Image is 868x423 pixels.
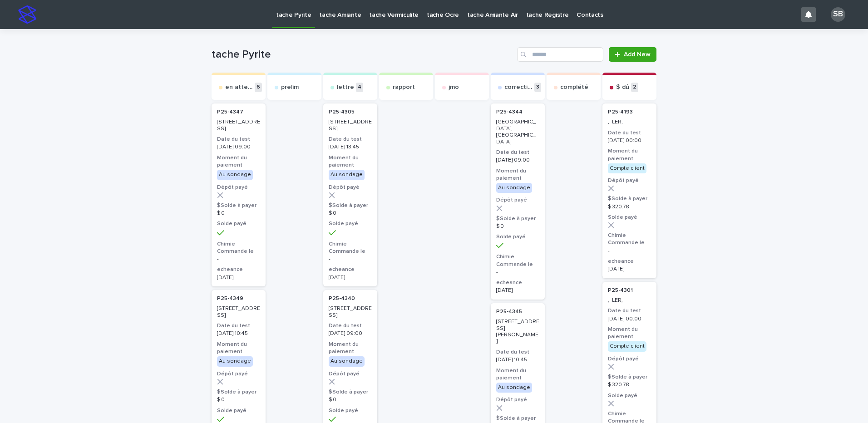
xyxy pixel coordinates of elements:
[225,84,253,91] p: en attente
[608,148,651,162] h3: Moment du paiement
[323,103,377,286] a: P25-4305 [STREET_ADDRESS]Date du test[DATE] 13:45Moment du paiementAu sondageDépôt payé$Solde à p...
[329,341,372,355] h3: Moment du paiement
[281,84,299,91] p: prelim
[560,84,588,91] p: complété
[608,119,651,125] p: , LER,
[608,258,651,265] h3: echeance
[329,397,372,403] p: $ 0
[608,374,651,381] h3: $Solde à payer
[329,356,365,366] div: Au sondage
[496,197,539,204] h3: Dépôt payé
[608,138,651,144] p: [DATE] 00:00
[329,370,372,378] h3: Dépôt payé
[329,305,372,319] p: [STREET_ADDRESS]
[608,382,651,388] p: $ 320.78
[496,223,539,230] p: $ 0
[496,183,532,193] div: Au sondage
[329,210,372,216] p: $ 0
[217,389,260,396] h3: $Solde à payer
[831,7,845,22] div: SB
[496,109,523,115] p: P25-4344
[217,256,260,262] p: -
[496,396,539,403] h3: Dépôt payé
[217,241,260,255] h3: Chimie Commande le
[496,309,522,315] p: P25-4345
[616,84,629,91] p: $ dû
[356,83,363,92] p: 4
[624,51,651,58] span: Add New
[504,84,533,91] p: correction exp
[496,149,539,156] h3: Date du test
[608,307,651,315] h3: Date du test
[217,170,253,180] div: Au sondage
[329,202,372,209] h3: $Solde à payer
[608,163,646,173] div: Compte client
[449,84,459,91] p: jmo
[329,266,372,273] h3: echeance
[329,256,372,262] p: -
[329,136,372,143] h3: Date du test
[217,397,260,403] p: $ 0
[496,383,532,393] div: Au sondage
[608,232,651,246] h3: Chimie Commande le
[602,103,656,278] a: P25-4193 , LER,Date du test[DATE] 00:00Moment du paiementCompte clientDépôt payé$Solde à payer$ 3...
[496,287,539,294] p: [DATE]
[329,220,372,227] h3: Solde payé
[608,214,651,221] h3: Solde payé
[217,322,260,330] h3: Date du test
[329,109,355,115] p: P25-4305
[491,103,545,300] a: P25-4344 [GEOGRAPHIC_DATA], [GEOGRAPHIC_DATA]Date du test[DATE] 09:00Moment du paiementAu sondage...
[608,316,651,322] p: [DATE] 00:00
[496,215,539,222] h3: $Solde à payer
[329,322,372,330] h3: Date du test
[608,297,651,304] p: , LER,
[337,84,354,91] p: lettre
[329,144,372,150] p: [DATE] 13:45
[329,154,372,169] h3: Moment du paiement
[496,167,539,182] h3: Moment du paiement
[217,220,260,227] h3: Solde payé
[329,389,372,396] h3: $Solde à payer
[217,210,260,216] p: $ 0
[608,326,651,340] h3: Moment du paiement
[608,392,651,399] h3: Solde payé
[217,184,260,191] h3: Dépôt payé
[217,407,260,414] h3: Solde payé
[496,367,539,382] h3: Moment du paiement
[217,341,260,355] h3: Moment du paiement
[608,177,651,184] h3: Dépôt payé
[496,319,539,345] p: [STREET_ADDRESS][PERSON_NAME]
[255,83,262,92] p: 6
[393,84,415,91] p: rapport
[217,266,260,273] h3: echeance
[217,144,260,150] p: [DATE] 09:00
[631,83,638,92] p: 2
[217,154,260,169] h3: Moment du paiement
[212,103,266,286] a: P25-4347 [STREET_ADDRESS]Date du test[DATE] 09:00Moment du paiementAu sondageDépôt payé$Solde à p...
[329,119,372,132] p: [STREET_ADDRESS]
[217,119,260,132] p: [STREET_ADDRESS]
[608,341,646,351] div: Compte client
[496,119,539,145] p: [GEOGRAPHIC_DATA], [GEOGRAPHIC_DATA]
[329,170,365,180] div: Au sondage
[608,204,651,210] p: $ 320.78
[608,287,633,294] p: P25-4301
[329,330,372,337] p: [DATE] 09:00
[217,295,243,302] p: P25-4349
[517,47,603,62] input: Search
[496,269,539,275] p: -
[496,253,539,268] h3: Chimie Commande le
[608,109,633,115] p: P25-4193
[212,48,513,61] h1: tache Pyrite
[217,370,260,378] h3: Dépôt payé
[496,233,539,241] h3: Solde payé
[496,415,539,422] h3: $Solde à payer
[608,355,651,363] h3: Dépôt payé
[217,356,253,366] div: Au sondage
[608,195,651,202] h3: $Solde à payer
[496,279,539,286] h3: echeance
